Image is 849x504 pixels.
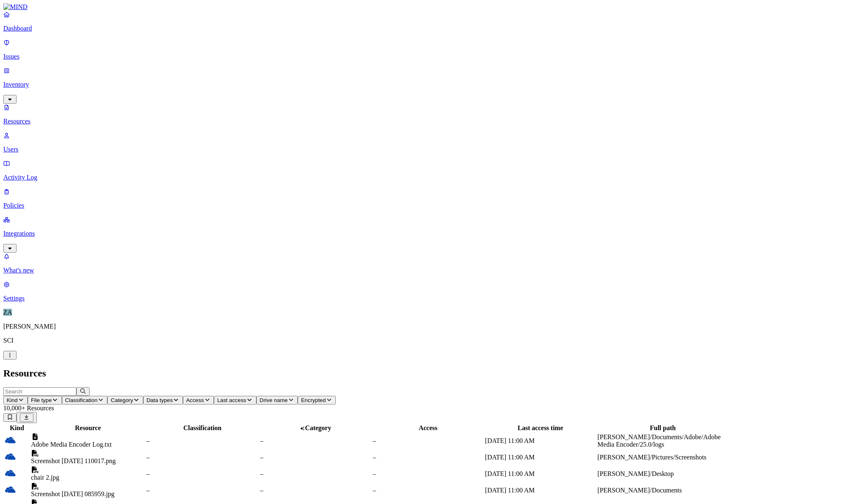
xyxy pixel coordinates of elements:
[147,470,150,477] span: –
[3,67,846,102] a: Inventory
[3,405,54,412] span: 10,000+ Resources
[3,118,846,125] p: Resources
[3,230,846,237] p: Integrations
[3,267,846,274] p: What's new
[31,424,145,432] div: Resource
[598,424,728,432] div: Full path
[3,387,76,396] input: Search
[598,454,728,461] div: [PERSON_NAME]/Pictures/Screenshots
[7,397,18,403] span: Kind
[373,454,376,461] span: –
[147,437,150,444] span: –
[5,451,16,462] img: onedrive
[3,104,846,125] a: Resources
[3,295,846,302] p: Settings
[3,253,846,274] a: What's new
[485,454,535,461] span: [DATE] 11:00 AM
[260,454,263,461] span: –
[485,424,596,432] div: Last access time
[31,441,145,448] div: Adobe Media Encoder Log.txt
[301,397,326,403] span: Encrypted
[147,424,258,432] div: Classification
[3,309,12,316] span: ZA
[3,81,846,88] p: Inventory
[373,437,376,444] span: –
[3,216,846,251] a: Integrations
[3,146,846,153] p: Users
[31,490,145,498] div: Screenshot [DATE] 085959.jpg
[598,433,728,448] div: [PERSON_NAME]/Documents/Adobe/Adobe Media Encoder/25.0/logs
[111,397,133,403] span: Category
[598,470,728,478] div: [PERSON_NAME]/Desktop
[485,487,535,494] span: [DATE] 11:00 AM
[5,434,16,446] img: onedrive
[31,397,52,403] span: File type
[3,3,846,11] a: MIND
[260,397,288,403] span: Drive name
[3,53,846,60] p: Issues
[31,457,145,465] div: Screenshot [DATE] 110017.png
[147,397,173,403] span: Data types
[260,437,263,444] span: –
[3,174,846,181] p: Activity Log
[3,337,846,344] p: SCI
[485,470,535,477] span: [DATE] 11:00 AM
[3,11,846,32] a: Dashboard
[147,487,150,494] span: –
[3,323,846,330] p: [PERSON_NAME]
[3,25,846,32] p: Dashboard
[305,424,331,431] span: Category
[260,487,263,494] span: –
[217,397,246,403] span: Last access
[3,3,28,11] img: MIND
[3,39,846,60] a: Issues
[3,160,846,181] a: Activity Log
[598,487,728,494] div: [PERSON_NAME]/Documents
[5,424,29,432] div: Kind
[373,487,376,494] span: –
[3,132,846,153] a: Users
[3,188,846,209] a: Policies
[5,484,16,495] img: onedrive
[147,454,150,461] span: –
[65,397,98,403] span: Classification
[31,474,145,481] div: chair 2.jpg
[3,202,846,209] p: Policies
[3,368,846,379] h2: Resources
[186,397,204,403] span: Access
[3,281,846,302] a: Settings
[373,470,376,477] span: –
[373,424,484,432] div: Access
[5,467,16,479] img: onedrive
[260,470,263,477] span: –
[485,437,535,444] span: [DATE] 11:00 AM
